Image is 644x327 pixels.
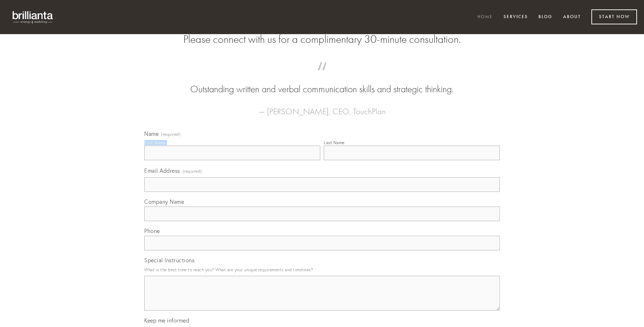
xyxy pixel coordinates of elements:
[324,140,345,145] div: Last Name
[144,265,500,274] p: What is the best time to reach you? What are your unique requirements and timelines?
[144,198,184,205] span: Company Name
[534,11,557,23] a: Blog
[144,140,166,145] div: First Name
[144,257,194,264] span: Special Instructions
[591,9,637,24] a: Start Now
[161,132,181,137] span: (required)
[473,11,497,23] a: Home
[155,69,489,96] blockquote: Outstanding written and verbal communication skills and strategic thinking.
[144,227,160,234] span: Phone
[183,166,202,176] span: (required)
[144,33,500,46] h2: Please connect with us for a complimentary 30-minute consultation.
[155,69,489,83] span: “
[144,317,189,324] span: Keep me informed
[155,96,489,118] figcaption: — [PERSON_NAME], CEO, TouchPlan
[144,167,180,174] span: Email Address
[559,11,585,23] a: About
[7,7,59,27] img: brillianta - research, strategy, marketing
[144,130,159,137] span: Name
[499,11,532,23] a: Services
